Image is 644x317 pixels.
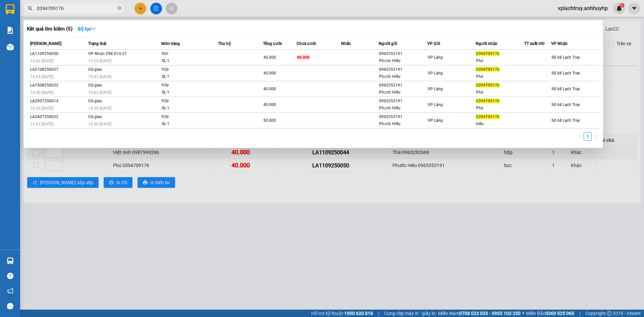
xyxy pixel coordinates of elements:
[162,97,212,105] div: hộp
[6,4,14,14] img: logo-vxr
[476,41,497,46] span: Người nhận
[162,57,212,65] div: SL: 1
[30,90,53,95] span: 14:30 [DATE]
[263,55,276,60] span: 40.000
[30,59,53,63] span: 14:42 [DATE]
[551,71,580,75] span: Số 68 Lạch Tray
[7,44,14,51] img: warehouse-icon
[88,74,111,79] span: 19:43 [DATE]
[117,6,121,10] span: close-circle
[379,120,427,127] div: Phước Hiếu
[7,257,14,264] img: warehouse-icon
[30,66,86,73] div: LA2108250037
[584,133,591,140] a: 1
[428,102,443,107] span: VP Láng
[162,120,212,128] div: SL: 1
[379,82,427,89] div: 0965353191
[476,120,524,127] div: hiếu
[88,59,111,63] span: 17:29 [DATE]
[379,73,427,80] div: Phước Hiếu
[88,83,102,88] span: Đã giao
[162,113,212,120] div: hộp
[576,133,584,141] button: left
[162,73,212,81] div: SL: 1
[88,122,111,126] span: 14:30 [DATE]
[379,113,427,120] div: 0965353191
[379,66,427,73] div: 0965353191
[88,67,102,72] span: Đã giao
[551,87,580,91] span: Số 68 Lạch Tray
[263,118,276,123] span: 50.000
[476,105,524,112] div: Phú
[524,41,545,46] span: TT xuất HĐ
[551,55,580,60] span: Số 68 Lạch Tray
[476,89,524,96] div: Phú
[592,133,600,141] button: right
[91,27,96,31] span: down
[592,133,600,141] li: Next Page
[162,105,212,112] div: SL: 1
[7,27,14,34] img: solution-icon
[476,83,499,88] span: 0394709176
[30,50,86,57] div: LA1109250050
[427,41,440,46] span: VP Gửi
[30,122,53,126] span: 13:27 [DATE]
[476,67,499,72] span: 0394709176
[551,118,580,123] span: Số 68 Lạch Tray
[263,102,276,107] span: 40.000
[379,105,427,112] div: Phước Hiếu
[476,57,524,64] div: Phú
[30,74,53,79] span: 14:54 [DATE]
[88,90,111,95] span: 14:02 [DATE]
[72,23,101,34] button: Bộ lọcdown
[162,50,212,57] div: bọc
[78,26,96,32] strong: Bộ lọc
[30,82,86,89] div: LA1508250032
[379,89,427,96] div: Phước Hiếu
[37,5,116,12] input: Tìm tên, số ĐT hoặc mã đơn
[551,41,568,46] span: VP Nhận
[594,134,598,138] span: right
[88,106,111,111] span: 14:39 [DATE]
[297,55,310,60] span: 40.000
[7,303,13,309] span: message
[162,89,212,96] div: SL: 1
[88,51,127,56] span: VP Nhận 29K-014.21
[30,98,86,105] div: LA2907250014
[88,99,102,103] span: Đã giao
[551,102,580,107] span: Số 68 Lạch Tray
[379,57,427,64] div: Phước Hiếu
[476,114,499,119] span: 0394709176
[379,98,427,105] div: 0965353191
[7,273,13,279] span: question-circle
[297,41,316,46] span: Chưa cước
[428,87,443,91] span: VP Láng
[263,71,276,75] span: 40.000
[263,41,282,46] span: Tổng cước
[88,114,102,119] span: Đã giao
[584,133,592,141] li: 1
[379,50,427,57] div: 0965353191
[30,113,86,120] div: LA2607250032
[476,73,524,80] div: Phú
[578,134,582,138] span: left
[476,99,499,103] span: 0394709176
[341,41,351,46] span: Nhãn
[476,51,499,56] span: 0394709176
[162,66,212,73] div: hộp
[162,82,212,89] div: hộp
[263,87,276,91] span: 40.000
[27,25,72,33] h3: Kết quả tìm kiếm ( 5 )
[30,106,53,111] span: 16:20 [DATE]
[7,288,13,294] span: notification
[218,41,231,46] span: Thu hộ
[379,41,397,46] span: Người gửi
[88,41,106,46] span: Trạng thái
[161,41,180,46] span: Món hàng
[117,5,121,12] span: close-circle
[30,41,61,46] span: [PERSON_NAME]
[428,55,443,60] span: VP Láng
[28,6,33,11] span: search
[576,133,584,141] li: Previous Page
[428,118,443,123] span: VP Láng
